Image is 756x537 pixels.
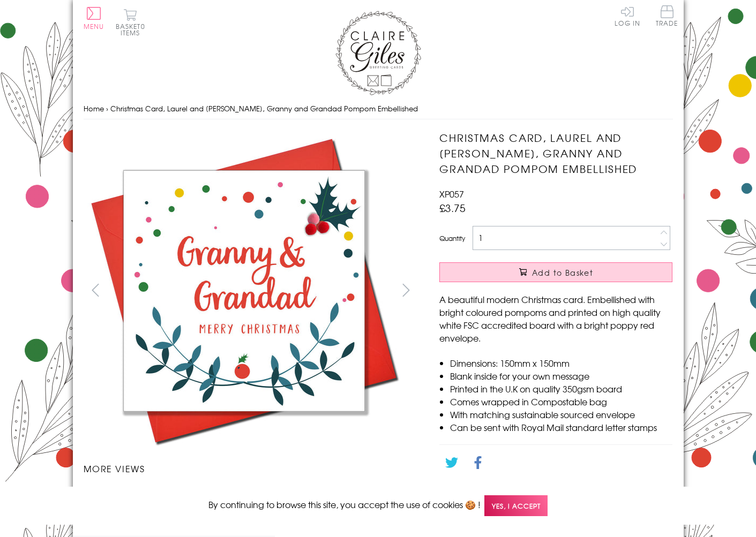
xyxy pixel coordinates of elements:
[450,395,672,408] li: Comes wrapped in Compostable bag
[84,7,104,29] button: Menu
[394,278,418,302] button: next
[334,486,418,509] li: Carousel Page 4
[656,5,678,28] a: Trade
[84,103,104,114] a: Home
[116,9,145,36] button: Basket0 items
[84,486,418,509] ul: Carousel Pagination
[251,486,334,509] li: Carousel Page 3
[439,130,672,176] h1: Christmas Card, Laurel and [PERSON_NAME], Granny and Grandad Pompom Embellished
[450,408,672,421] li: With matching sustainable sourced envelope
[439,293,672,344] p: A beautiful modern Christmas card. Embellished with bright coloured pompoms and printed on high q...
[106,103,108,114] span: ›
[84,98,673,120] nav: breadcrumbs
[167,486,251,509] li: Carousel Page 2
[656,5,678,26] span: Trade
[110,103,418,114] span: Christmas Card, Laurel and [PERSON_NAME], Granny and Grandad Pompom Embellished
[439,233,465,243] label: Quantity
[450,369,672,382] li: Blank inside for your own message
[439,262,672,282] button: Add to Basket
[84,21,104,31] span: Menu
[121,21,145,37] span: 0 items
[335,11,421,95] img: Claire Giles Greetings Cards
[484,495,548,516] span: Yes, I accept
[439,200,466,215] span: £3.75
[532,267,593,278] span: Add to Basket
[450,357,672,369] li: Dimensions: 150mm x 150mm
[84,462,418,475] h3: More views
[450,382,672,395] li: Printed in the U.K on quality 350gsm board
[439,187,464,200] span: XP057
[83,130,405,451] img: Christmas Card, Laurel and Berry, Granny and Grandad Pompom Embellished
[418,130,739,451] img: Christmas Card, Laurel and Berry, Granny and Grandad Pompom Embellished
[448,485,552,498] a: Go back to the collection
[615,5,640,26] a: Log In
[450,421,672,434] li: Can be sent with Royal Mail standard letter stamps
[84,278,108,302] button: prev
[84,486,167,509] li: Carousel Page 1 (Current Slide)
